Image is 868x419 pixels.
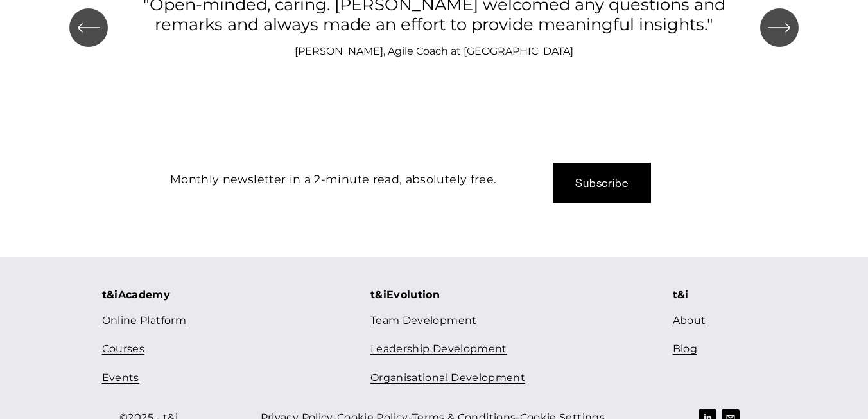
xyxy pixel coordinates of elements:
button: Next [760,8,799,47]
a: Organisational Development [370,369,525,388]
strong: t&i [673,289,689,301]
button: Subscribe [553,163,652,202]
strong: t&iEvolution [370,289,440,301]
button: Previous [69,8,108,47]
a: Blog [673,340,697,359]
a: Leadership Development [370,340,507,359]
a: Team Development [370,312,477,330]
a: Courses [102,340,144,359]
a: Events [102,369,139,388]
a: Online Platform [102,312,186,330]
strong: t&iAcademy [102,289,171,301]
p: Monthly newsletter in a 2-minute read, absolutely free. [135,169,531,190]
a: About [673,312,706,330]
